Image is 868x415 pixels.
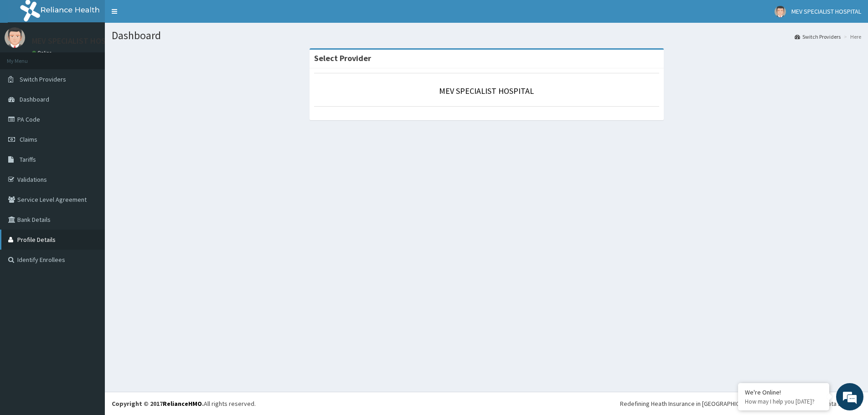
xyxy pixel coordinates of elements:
[112,30,861,41] h1: Dashboard
[745,388,822,396] div: We're Online!
[20,135,37,143] span: Claims
[20,155,36,164] span: Tariffs
[5,27,25,48] img: User Image
[32,37,126,45] p: MEV SPECIALIST HOSPITAL
[20,75,66,83] span: Switch Providers
[775,6,786,17] img: User Image
[32,50,54,56] a: Online
[791,7,861,15] span: MEV SPECIALIST HOSPITAL
[842,33,861,41] li: Here
[112,400,204,408] strong: Copyright © 2017 .
[795,33,841,41] a: Switch Providers
[314,53,371,63] strong: Select Provider
[105,392,868,415] footer: All rights reserved.
[745,398,822,405] p: How may I help you today?
[20,95,49,103] span: Dashboard
[163,400,202,408] a: RelianceHMO
[439,86,534,96] a: MEV SPECIALIST HOSPITAL
[620,399,861,408] div: Redefining Heath Insurance in [GEOGRAPHIC_DATA] using Telemedicine and Data Science!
